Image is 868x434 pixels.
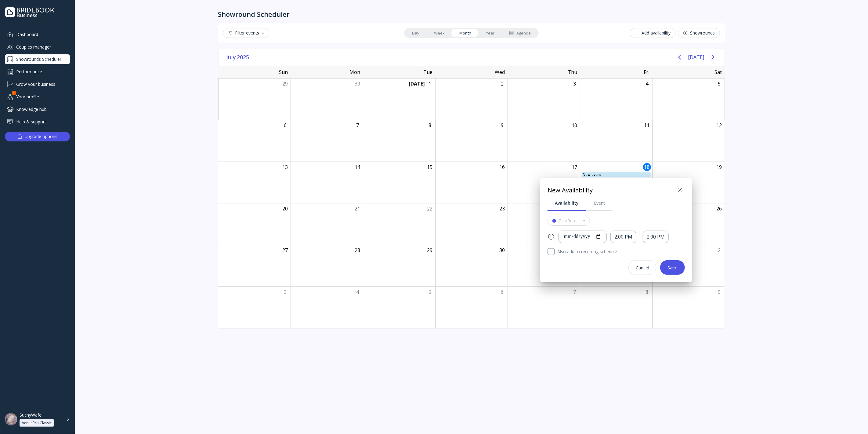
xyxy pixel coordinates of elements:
button: Save [660,260,685,275]
div: TestRetest [559,218,580,223]
label: Also add to recurring schedule [555,248,685,255]
div: Cancel [636,265,649,270]
button: Cancel [628,260,656,275]
button: TestRetest [548,216,590,226]
div: 2:00 PM [614,233,632,240]
div: Save [667,265,678,270]
a: Availability [548,195,586,211]
div: 2:00 PM [647,233,665,240]
div: Availability [555,200,579,206]
a: Event [587,195,612,211]
div: Event [594,200,605,206]
div: New Availability [548,186,593,195]
div: - [639,234,640,240]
